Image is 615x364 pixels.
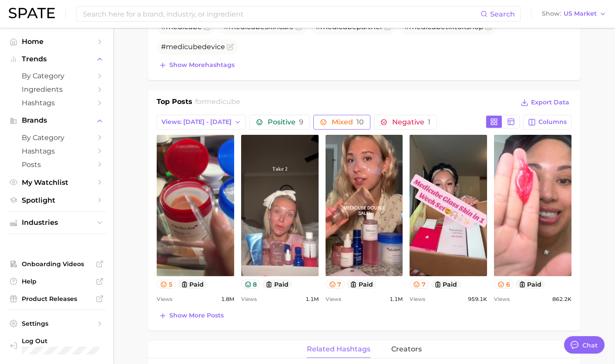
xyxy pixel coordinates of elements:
[468,294,487,304] span: 959.1k
[326,280,345,289] button: 7
[229,23,265,31] span: medicube
[227,43,234,50] button: Flag as miscategorized or irrelevant
[22,72,91,80] span: by Category
[22,134,91,142] span: by Category
[307,345,370,353] span: related hashtags
[22,117,91,124] span: Brands
[7,176,106,189] a: My Watchlist
[157,97,192,110] h1: Top Posts
[346,280,376,289] button: paid
[161,118,232,126] span: Views: [DATE] - [DATE]
[7,257,106,270] a: Onboarding Videos
[7,292,106,305] a: Product Releases
[204,97,240,106] span: medicube
[22,219,91,227] span: Industries
[531,99,569,106] span: Export Data
[22,295,91,303] span: Product Releases
[7,131,106,144] a: by Category
[22,337,99,345] span: Log Out
[7,69,106,83] a: by Category
[166,43,202,51] span: medicube
[409,23,445,31] span: medicube
[82,7,481,21] input: Search here for a brand, industry, or ingredient
[22,260,91,268] span: Onboarding Videos
[316,23,383,31] span: # partner
[22,320,91,327] span: Settings
[7,194,106,207] a: Spotlight
[356,118,364,126] span: 10
[494,294,510,304] span: Views
[7,158,106,171] a: Posts
[157,59,237,71] button: Show morehashtags
[320,23,356,31] span: medicube
[178,280,208,289] button: paid
[221,294,234,304] span: 1.8m
[7,83,106,96] a: Ingredients
[552,294,571,304] span: 862.2k
[161,43,225,51] span: # device
[195,97,240,110] h2: for
[22,178,91,187] span: My Watchlist
[404,23,484,31] span: # tiktokshop
[241,294,257,304] span: Views
[299,118,303,126] span: 9
[431,280,461,289] button: paid
[224,23,294,31] span: # skincare
[7,35,106,48] a: Home
[410,280,429,289] button: 7
[410,294,425,304] span: Views
[7,114,106,127] button: Brands
[538,118,567,126] span: Columns
[332,119,364,126] span: Mixed
[7,334,106,357] a: Log out. Currently logged in with e-mail addison@spate.nyc.
[7,53,106,66] button: Trends
[22,277,91,285] span: Help
[161,23,202,31] span: #
[169,61,235,69] span: Show more hashtags
[22,37,91,46] span: Home
[518,97,571,109] button: Export Data
[7,317,106,330] a: Settings
[22,196,91,204] span: Spotlight
[241,280,261,289] button: 8
[157,115,246,130] button: Views: [DATE] - [DATE]
[166,23,202,31] span: medicube
[490,10,515,18] span: Search
[9,8,55,18] img: SPATE
[306,294,319,304] span: 1.1m
[523,115,571,130] button: Columns
[169,312,224,319] span: Show more posts
[22,55,91,63] span: Trends
[157,280,176,289] button: 5
[428,118,430,126] span: 1
[22,160,91,169] span: Posts
[157,294,172,304] span: Views
[22,99,91,107] span: Hashtags
[7,144,106,158] a: Hashtags
[7,96,106,110] a: Hashtags
[7,216,106,229] button: Industries
[7,275,106,288] a: Help
[268,119,303,126] span: Positive
[22,85,91,94] span: Ingredients
[564,11,597,16] span: US Market
[262,280,292,289] button: paid
[540,8,608,20] button: ShowUS Market
[494,280,514,289] button: 6
[390,294,403,304] span: 1.1m
[515,280,545,289] button: paid
[542,11,561,16] span: Show
[326,294,341,304] span: Views
[391,345,422,353] span: creators
[392,119,430,126] span: Negative
[22,147,91,155] span: Hashtags
[157,310,226,322] button: Show more posts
